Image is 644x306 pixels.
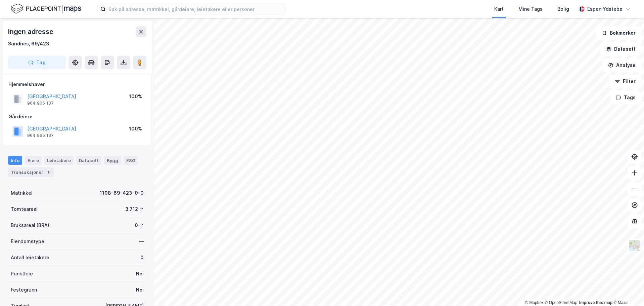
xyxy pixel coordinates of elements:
[610,274,644,306] div: Kontrollprogram for chat
[125,205,144,213] div: 3 712 ㎡
[610,274,644,306] iframe: Chat Widget
[129,125,142,133] div: 100%
[8,156,22,165] div: Info
[8,56,66,69] button: Tag
[104,156,121,165] div: Bygg
[610,91,641,104] button: Tags
[135,221,144,229] div: 0 ㎡
[136,270,144,278] div: Nei
[11,3,81,15] img: logo.f888ab2527a4732fd821a326f86c7f29.svg
[11,189,33,197] div: Matrikkel
[8,26,54,37] div: Ingen adresse
[8,167,54,177] div: Transaksjoner
[44,156,74,165] div: Leietakere
[129,92,142,101] div: 100%
[596,26,641,40] button: Bokmerker
[124,156,138,165] div: ESG
[139,237,144,245] div: —
[140,254,144,262] div: 0
[11,205,38,213] div: Tomteareal
[76,156,101,165] div: Datasett
[11,270,33,278] div: Punktleie
[600,42,641,56] button: Datasett
[628,239,641,252] img: Z
[602,59,641,72] button: Analyse
[11,237,44,245] div: Eiendomstype
[11,286,37,294] div: Festegrunn
[27,101,54,106] div: 964 965 137
[609,75,641,88] button: Filter
[587,5,623,13] div: Espen Ydstebø
[525,300,544,305] a: Mapbox
[557,5,569,13] div: Bolig
[518,5,543,13] div: Mine Tags
[8,40,49,48] div: Sandnes, 69/423
[545,300,578,305] a: OpenStreetMap
[100,189,144,197] div: 1108-69-423-0-0
[106,4,285,14] input: Søk på adresse, matrikkel, gårdeiere, leietakere eller personer
[8,80,146,88] div: Hjemmelshaver
[27,133,54,138] div: 964 965 137
[11,221,49,229] div: Bruksareal (BRA)
[11,254,49,262] div: Antall leietakere
[579,300,612,305] a: Improve this map
[494,5,504,13] div: Kart
[8,113,146,121] div: Gårdeiere
[45,169,51,176] div: 1
[25,156,42,165] div: Eiere
[136,286,144,294] div: Nei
